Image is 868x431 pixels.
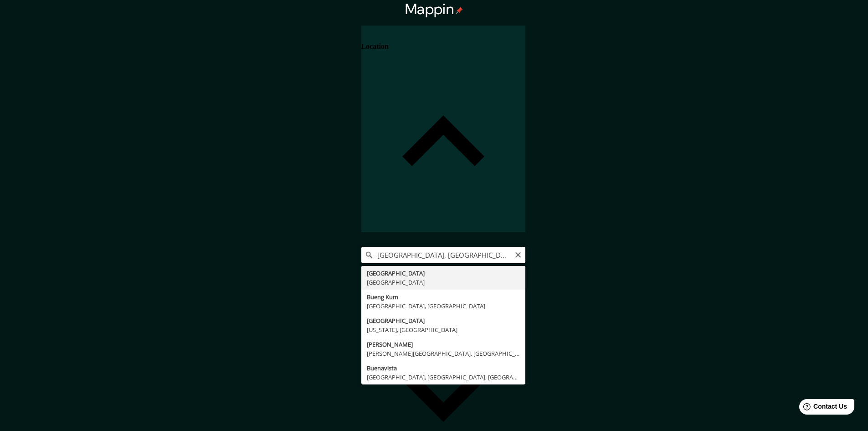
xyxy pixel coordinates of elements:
[514,250,522,259] button: Clear
[367,373,520,382] div: [GEOGRAPHIC_DATA], [GEOGRAPHIC_DATA], [GEOGRAPHIC_DATA]
[367,278,520,287] div: [GEOGRAPHIC_DATA]
[367,363,520,373] div: Buenavista
[367,301,520,311] div: [GEOGRAPHIC_DATA], [GEOGRAPHIC_DATA]
[787,395,858,421] iframe: Help widget launcher
[456,7,463,14] img: pin-icon.png
[361,247,525,263] input: Pick your city or area
[361,42,389,51] h4: Location
[367,349,520,358] div: [PERSON_NAME][GEOGRAPHIC_DATA], [GEOGRAPHIC_DATA]
[367,316,520,325] div: [GEOGRAPHIC_DATA]
[367,292,520,301] div: Bueng Kum
[367,325,520,334] div: [US_STATE], [GEOGRAPHIC_DATA]
[361,26,525,232] div: Location
[367,269,520,278] div: [GEOGRAPHIC_DATA]
[367,340,520,349] div: [PERSON_NAME]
